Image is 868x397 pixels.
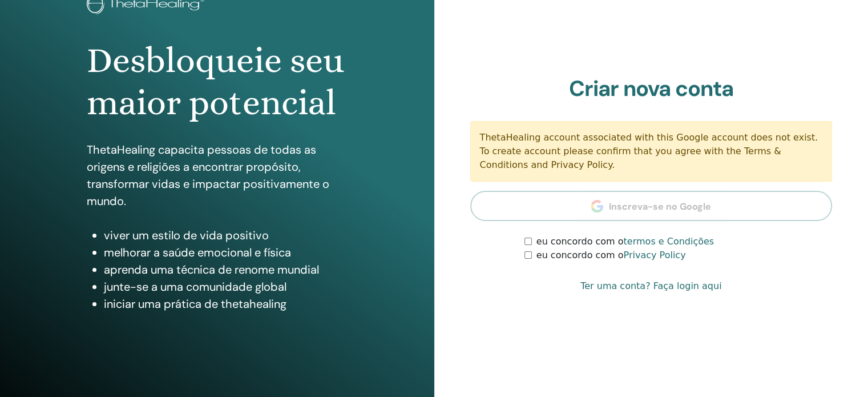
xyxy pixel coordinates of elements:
[104,295,348,312] li: iniciar uma prática de thetahealing
[104,244,348,261] li: melhorar a saúde emocional e física
[623,250,685,260] a: Privacy Policy
[536,248,686,262] label: eu concordo com o
[87,39,348,125] h1: Desbloqueie seu maior potencial
[536,235,714,248] label: eu concordo com o
[470,76,833,102] h2: Criar nova conta
[87,141,348,210] p: ThetaHealing capacita pessoas de todas as origens e religiões a encontrar propósito, transformar ...
[104,261,348,278] li: aprenda uma técnica de renome mundial
[470,121,833,182] div: ThetaHealing account associated with this Google account does not exist. To create account please...
[623,236,714,247] a: termos e Condições
[104,278,348,295] li: junte-se a uma comunidade global
[104,227,348,244] li: viver um estilo de vida positivo
[580,279,721,293] a: Ter uma conta? Faça login aqui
